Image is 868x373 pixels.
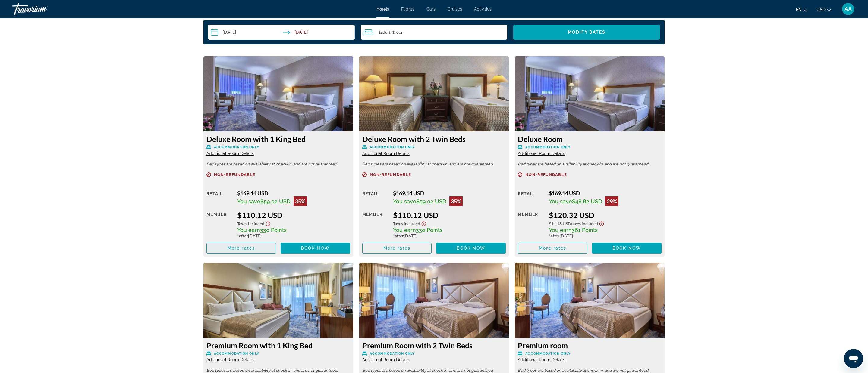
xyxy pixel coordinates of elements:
[395,233,404,238] span: after
[376,7,389,11] a: Hotels
[436,243,506,254] button: Book now
[370,173,411,177] span: Non-refundable
[383,246,411,251] span: More rates
[264,220,272,227] button: Show Taxes and Fees disclaimer
[362,368,506,373] p: Bed types are based on availability at check-in, and are not guaranteed.
[260,227,287,233] span: 330 Points
[518,341,662,350] h3: Premium room
[401,7,414,11] a: Flights
[816,7,826,12] span: USD
[362,151,410,156] span: Additional Room Details
[426,7,436,11] a: Cars
[572,227,598,233] span: 361 Points
[214,173,255,177] span: Non-refundable
[592,243,662,254] button: Book now
[525,352,571,356] span: Accommodation Only
[796,7,802,12] span: en
[393,190,506,196] div: $169.14 USD
[457,246,485,251] span: Book now
[395,29,405,35] span: Room
[237,211,350,220] div: $110.12 USD
[416,227,442,233] span: 330 Points
[518,190,544,206] div: Retail
[359,56,509,131] img: Deluxe Room with 2 Twin Beds
[362,211,388,238] div: Member
[362,134,506,143] h3: Deluxe Room with 2 Twin Beds
[605,196,618,206] div: 29%
[362,190,388,206] div: Retail
[612,246,641,251] span: Book now
[206,134,350,143] h3: Deluxe Room with 1 King Bed
[549,211,662,220] div: $120.32 USD
[549,227,572,233] span: You earn
[551,233,560,238] span: after
[203,263,353,338] img: Premium Room with 1 King Bed
[844,6,852,12] span: AA
[571,221,598,226] span: Taxes included
[474,7,492,11] a: Activities
[515,263,665,338] img: Premium room
[206,341,350,350] h3: Premium Room with 1 King Bed
[393,227,416,233] span: You earn
[206,190,233,206] div: Retail
[206,368,350,373] p: Bed types are based on availability at check-in, and are not guaranteed.
[214,352,259,356] span: Accommodation Only
[549,198,572,205] span: You save
[518,243,587,254] button: More rates
[844,349,863,368] iframe: Кнопка запуска окна обмена сообщениями
[214,145,259,149] span: Accommodation Only
[549,233,662,238] div: * [DATE]
[518,211,544,238] div: Member
[549,221,571,226] span: $11.18 USD
[420,220,427,227] button: Show Taxes and Fees disclaimer
[301,246,330,251] span: Book now
[518,151,565,156] span: Additional Room Details
[390,30,405,35] span: , 1
[381,29,390,35] span: Adult
[237,198,260,205] span: You save
[525,145,571,149] span: Accommodation Only
[515,56,665,131] img: Deluxe Room
[598,220,605,227] button: Show Taxes and Fees disclaimer
[370,145,415,149] span: Accommodation Only
[12,1,72,17] a: Travorium
[237,233,350,238] div: * [DATE]
[362,357,410,362] span: Additional Room Details
[206,211,233,238] div: Member
[260,198,291,205] span: $59.02 USD
[393,211,506,220] div: $110.12 USD
[448,7,462,11] a: Cruises
[237,190,350,196] div: $169.14 USD
[513,25,660,40] button: Modify Dates
[362,341,506,350] h3: Premium Room with 2 Twin Beds
[393,221,420,226] span: Taxes included
[549,190,662,196] div: $169.14 USD
[393,233,506,238] div: * [DATE]
[206,151,254,156] span: Additional Room Details
[816,5,831,14] button: Change currency
[239,233,248,238] span: after
[518,357,565,362] span: Additional Room Details
[518,368,662,373] p: Bed types are based on availability at check-in, and are not guaranteed.
[362,243,432,254] button: More rates
[796,5,807,14] button: Change language
[208,25,355,40] button: Select check in and out date
[359,263,509,338] img: Premium Room with 2 Twin Beds
[568,30,605,35] span: Modify Dates
[378,30,390,35] span: 1
[206,357,254,362] span: Additional Room Details
[294,196,307,206] div: 35%
[206,243,276,254] button: More rates
[518,134,662,143] h3: Deluxe Room
[572,198,602,205] span: $48.82 USD
[237,221,264,226] span: Taxes included
[208,25,660,40] div: Search widget
[449,196,463,206] div: 35%
[281,243,350,254] button: Book now
[361,25,508,40] button: Travelers: 1 adult, 0 children
[362,162,506,166] p: Bed types are based on availability at check-in, and are not guaranteed.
